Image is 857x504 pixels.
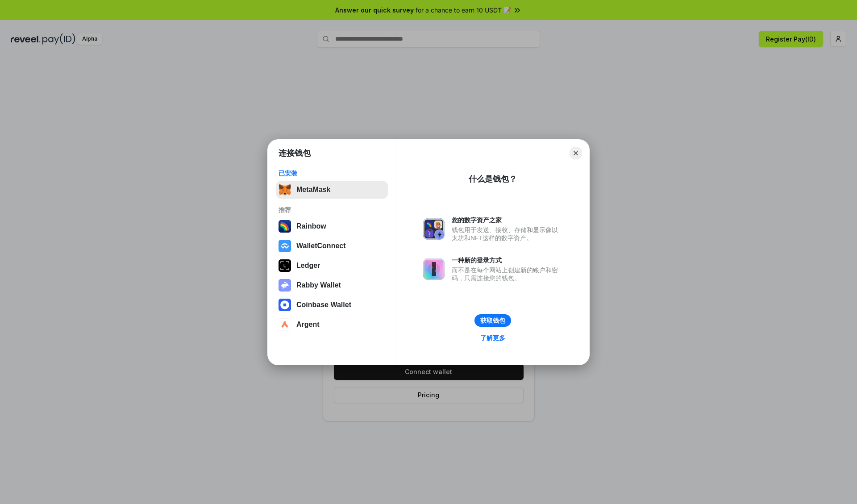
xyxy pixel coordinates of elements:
[279,148,311,158] h1: 连接钱包
[452,226,562,242] div: 钱包用于发送、接收、存储和显示像以太坊和NFT这样的数字资产。
[279,169,385,177] div: 已安装
[474,314,511,327] button: 获取钱包
[276,316,388,333] button: Argent
[279,299,291,311] img: svg+xml,%3Csvg%20width%3D%2228%22%20height%3D%2228%22%20viewBox%3D%220%200%2028%2028%22%20fill%3D...
[279,220,291,233] img: svg+xml,%3Csvg%20width%3D%22120%22%20height%3D%22120%22%20viewBox%3D%220%200%20120%20120%22%20fil...
[452,256,562,264] div: 一种新的登录方式
[480,317,505,325] div: 获取钱包
[296,281,341,289] div: Rabby Wallet
[279,279,291,292] img: svg+xml,%3Csvg%20xmlns%3D%22http%3A%2F%2Fwww.w3.org%2F2000%2Fsvg%22%20fill%3D%22none%22%20viewBox...
[452,266,562,282] div: 而不是在每个网站上创建新的账户和密码，只需连接您的钱包。
[296,242,346,250] div: WalletConnect
[452,216,562,224] div: 您的数字资产之家
[276,237,388,255] button: WalletConnect
[276,296,388,314] button: Coinbase Wallet
[469,174,517,184] div: 什么是钱包？
[296,186,330,194] div: MetaMask
[296,222,326,230] div: Rainbow
[475,332,511,344] a: 了解更多
[570,147,582,159] button: Close
[276,181,388,199] button: MetaMask
[276,276,388,294] button: Rabby Wallet
[279,183,291,196] img: svg+xml,%3Csvg%20fill%3D%22none%22%20height%3D%2233%22%20viewBox%3D%220%200%2035%2033%22%20width%...
[279,240,291,252] img: svg+xml,%3Csvg%20width%3D%2228%22%20height%3D%2228%22%20viewBox%3D%220%200%2028%2028%22%20fill%3D...
[480,334,505,342] div: 了解更多
[423,258,445,280] img: svg+xml,%3Csvg%20xmlns%3D%22http%3A%2F%2Fwww.w3.org%2F2000%2Fsvg%22%20fill%3D%22none%22%20viewBox...
[279,318,291,331] img: svg+xml,%3Csvg%20width%3D%2228%22%20height%3D%2228%22%20viewBox%3D%220%200%2028%2028%22%20fill%3D...
[423,218,445,240] img: svg+xml,%3Csvg%20xmlns%3D%22http%3A%2F%2Fwww.w3.org%2F2000%2Fsvg%22%20fill%3D%22none%22%20viewBox...
[276,257,388,275] button: Ledger
[296,262,320,270] div: Ledger
[279,259,291,272] img: svg+xml,%3Csvg%20xmlns%3D%22http%3A%2F%2Fwww.w3.org%2F2000%2Fsvg%22%20width%3D%2228%22%20height%3...
[296,321,320,329] div: Argent
[279,206,385,214] div: 推荐
[276,217,388,235] button: Rainbow
[296,301,351,309] div: Coinbase Wallet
